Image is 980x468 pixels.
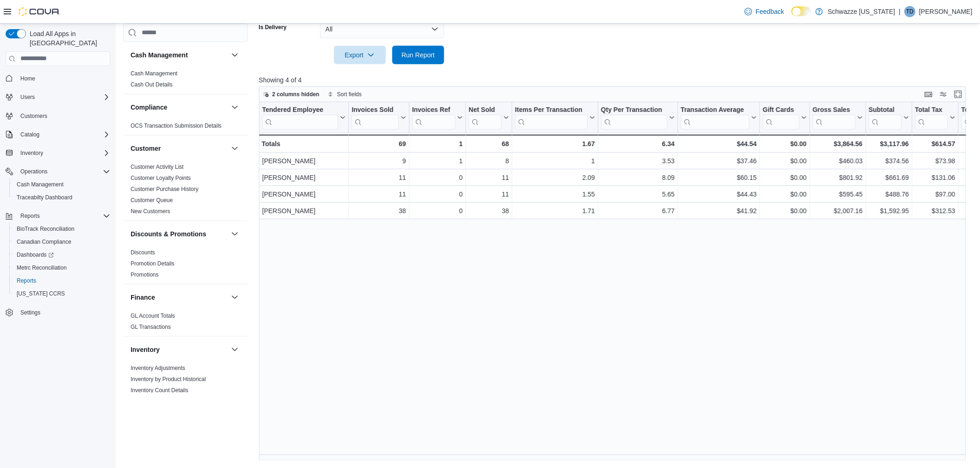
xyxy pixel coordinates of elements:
[469,138,509,149] div: 68
[131,50,227,59] button: Cash Management
[469,172,509,183] div: 11
[2,72,114,85] button: Home
[17,307,44,318] a: Settings
[123,310,248,336] div: Finance
[9,222,114,235] button: BioTrack Reconciliation
[763,105,799,129] div: Gift Card Sales
[915,205,955,216] div: $312.53
[2,128,114,141] button: Catalog
[763,189,807,200] div: $0.00
[259,89,323,100] button: 2 columns hidden
[131,143,227,153] button: Customer
[13,275,40,286] a: Reports
[123,120,248,135] div: Compliance
[813,138,863,149] div: $3,864.56
[131,102,167,111] h3: Compliance
[13,249,110,260] span: Dashboards
[17,73,39,84] a: Home
[352,172,406,183] div: 11
[13,192,76,203] a: Traceabilty Dashboard
[13,236,110,247] span: Canadian Compliance
[915,105,948,114] div: Total Tax
[17,129,43,140] button: Catalog
[2,91,114,104] button: Users
[17,251,54,259] span: Dashboards
[13,288,69,299] a: [US_STATE] CCRS
[131,248,155,256] span: Discounts
[272,91,320,98] span: 2 columns hidden
[601,172,674,183] div: 8.09
[515,138,595,149] div: 1.67
[131,174,191,181] a: Customer Loyalty Points
[20,75,35,82] span: Home
[17,148,110,159] span: Inventory
[906,6,914,17] span: TD
[763,172,807,183] div: $0.00
[337,91,362,98] span: Sort fields
[17,264,67,271] span: Metrc Reconciliation
[868,105,901,114] div: Subtotal
[352,138,406,149] div: 69
[828,6,895,17] p: Schwazze [US_STATE]
[515,105,595,129] button: Items Per Transaction
[923,89,934,100] button: Keyboard shortcuts
[20,212,40,220] span: Reports
[229,291,240,302] button: Finance
[469,189,509,200] div: 11
[392,46,444,64] button: Run Report
[919,6,973,17] p: [PERSON_NAME]
[17,181,63,188] span: Cash Management
[131,50,188,59] h3: Cash Management
[262,205,346,216] div: [PERSON_NAME]
[681,205,757,216] div: $41.92
[915,105,955,129] button: Total Tax
[9,274,114,287] button: Reports
[515,205,595,216] div: 1.71
[123,161,248,220] div: Customer
[813,105,863,129] button: Gross Sales
[131,376,206,382] a: Inventory by Product Historical
[953,89,964,100] button: Enter fullscreen
[17,307,110,318] span: Settings
[352,155,406,166] div: 9
[131,271,159,277] a: Promotions
[131,80,173,88] span: Cash Out Details
[20,168,48,175] span: Operations
[869,189,909,200] div: $488.76
[13,262,70,273] a: Metrc Reconciliation
[792,6,811,16] input: Dark Mode
[13,275,110,286] span: Reports
[131,345,160,354] h3: Inventory
[763,105,799,114] div: Gift Cards
[9,191,114,204] button: Traceabilty Dashboard
[601,155,674,166] div: 3.53
[229,228,240,239] button: Discounts & Promotions
[17,110,110,122] span: Customers
[17,290,65,297] span: [US_STATE] CCRS
[9,261,114,274] button: Metrc Reconciliation
[26,29,110,48] span: Load All Apps in [GEOGRAPHIC_DATA]
[131,185,199,192] a: Customer Purchase History
[813,172,863,183] div: $801.92
[813,105,855,129] div: Gross Sales
[9,248,114,261] a: Dashboards
[681,105,757,129] button: Transaction Average
[17,210,110,222] span: Reports
[681,105,749,129] div: Transaction Average
[229,101,240,112] button: Compliance
[17,238,71,246] span: Canadian Compliance
[469,105,502,129] div: Net Sold
[515,155,595,166] div: 1
[131,323,171,330] span: GL Transactions
[9,287,114,300] button: [US_STATE] CCRS
[915,138,955,149] div: $614.57
[131,207,170,215] span: New Customers
[13,179,67,190] a: Cash Management
[131,69,177,77] span: Cash Management
[13,288,110,299] span: Washington CCRS
[2,306,114,319] button: Settings
[131,364,185,371] a: Inventory Adjustments
[681,172,757,183] div: $60.15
